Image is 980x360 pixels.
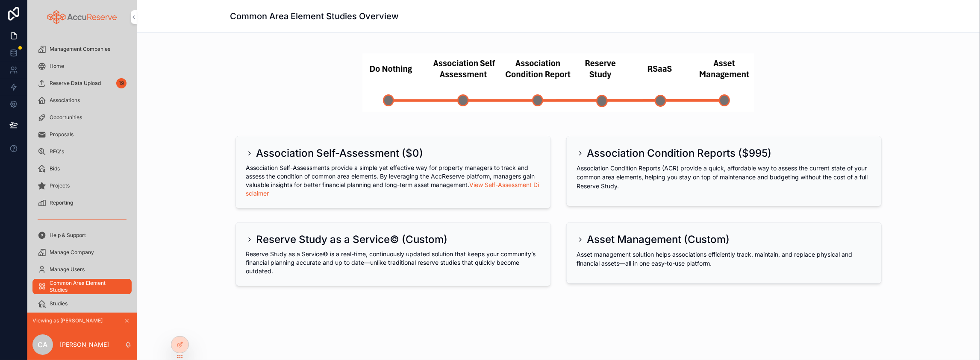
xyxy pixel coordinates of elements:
a: Manage Users [32,262,132,277]
span: Home [50,63,64,70]
div: scrollable content [27,34,137,313]
a: Associations [32,93,132,108]
span: RFQ's [50,148,64,155]
a: Reporting [32,195,132,211]
a: Proposals [32,127,132,142]
span: Management Companies [50,46,110,53]
span: CA [38,340,48,350]
p: [PERSON_NAME] [60,340,109,349]
h1: Common Area Element Studies Overview [230,10,399,22]
span: Associations [50,97,80,104]
a: Manage Company [32,245,132,260]
a: Help & Support [32,228,132,243]
span: Help & Support [50,232,86,239]
h2: Association Condition Reports ($995) [587,146,772,160]
span: Reporting [50,199,73,206]
span: Manage Users [50,266,85,273]
span: Opportunities [50,114,82,121]
h2: Association Self-Assessment ($0) [256,146,424,160]
a: Common Area Element Studies [32,279,132,294]
img: 24297-Asset-Continuum.png [362,53,754,112]
span: Bids [50,165,60,172]
img: App logo [47,10,117,24]
a: Opportunities [32,110,132,125]
a: Studies [32,296,132,311]
span: Manage Company [50,249,94,256]
span: Reserve Data Upload [50,80,101,87]
a: Reserve Data Upload19 [32,76,132,91]
span: Projects [50,182,70,189]
span: Association Self-Assessments provide a simple yet effective way for property managers to track an... [246,164,539,197]
p: Association Condition Reports (ACR) provide a quick, affordable way to assess the current state o... [577,164,871,190]
a: Home [32,59,132,74]
span: Proposals [50,131,74,138]
h2: Asset Management (Custom) [587,233,730,246]
a: Management Companies [32,41,132,57]
a: Bids [32,161,132,176]
a: Projects [32,178,132,193]
span: Studies [50,300,68,307]
p: Asset management solution helps associations efficiently track, maintain, and replace physical an... [577,250,871,268]
a: RFQ's [32,144,132,159]
span: Viewing as [PERSON_NAME] [32,317,103,324]
span: Reserve Study as a Service© is a real-time, continuously updated solution that keeps your communi... [246,250,536,275]
h2: Reserve Study as a Service© (Custom) [256,233,448,246]
span: Common Area Element Studies [50,280,123,293]
div: 19 [116,78,127,88]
